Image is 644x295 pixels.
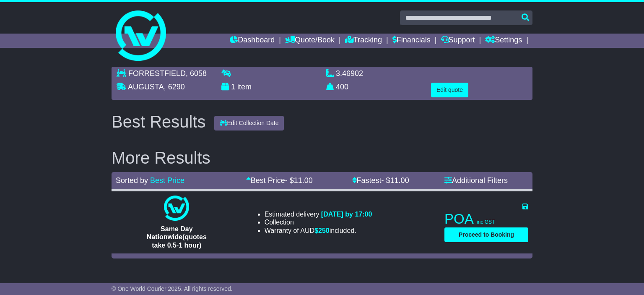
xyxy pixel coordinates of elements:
a: Dashboard [230,34,275,48]
span: 3.46902 [336,69,363,78]
span: 11.00 [390,176,409,185]
span: , 6058 [186,69,207,78]
span: AUGUSTA [128,83,164,91]
span: item [237,83,252,91]
li: Estimated delivery [265,210,372,218]
span: $ [314,227,330,234]
div: Best Results [107,112,210,131]
span: [DATE] by 17:00 [321,211,372,218]
span: © One World Courier 2025. All rights reserved. [112,285,233,292]
li: Warranty of AUD included. [265,227,372,235]
a: Fastest- $11.00 [352,176,409,185]
a: Support [441,34,475,48]
span: 1 [231,83,235,91]
button: Proceed to Booking [444,227,528,242]
span: inc GST [477,219,495,225]
span: FORRESTFIELD [128,69,186,78]
span: Same Day Nationwide(quotes take 0.5-1 hour) [147,225,207,248]
span: - $ [285,176,313,185]
button: Edit quote [431,83,468,97]
a: Best Price [150,176,184,185]
h2: More Results [112,149,532,167]
a: Financials [392,34,431,48]
span: 11.00 [294,176,313,185]
a: Quote/Book [285,34,335,48]
span: 250 [318,227,330,234]
a: Settings [485,34,522,48]
span: - $ [382,176,409,185]
a: Additional Filters [444,176,508,185]
span: Sorted by [116,176,148,185]
span: 400 [336,83,348,91]
span: , 6290 [164,83,185,91]
li: Collection [265,218,372,226]
button: Edit Collection Date [214,116,284,131]
img: One World Courier: Same Day Nationwide(quotes take 0.5-1 hour) [164,196,189,221]
p: POA [444,211,528,227]
a: Best Price- $11.00 [246,176,313,185]
a: Tracking [345,34,382,48]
